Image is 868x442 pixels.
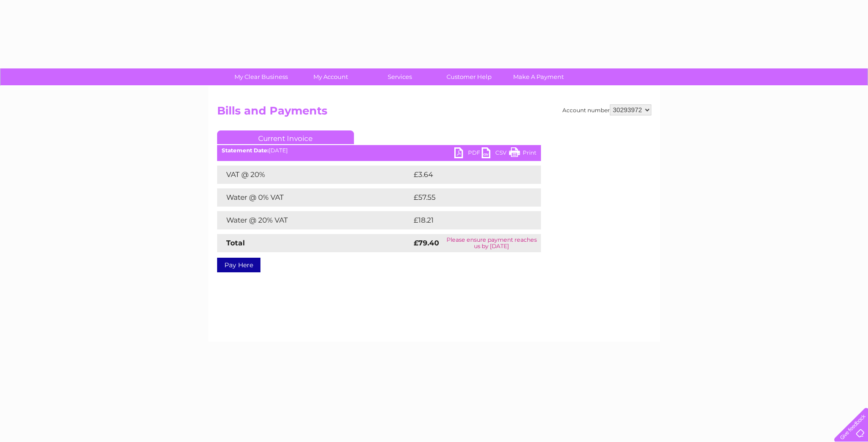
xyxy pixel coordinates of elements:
td: Water @ 20% VAT [217,211,411,229]
h2: Bills and Payments [217,104,651,122]
td: Please ensure payment reaches us by [DATE] [442,234,541,252]
div: Account number [562,104,651,115]
strong: £79.40 [414,239,439,247]
a: Services [362,68,437,85]
a: My Clear Business [223,68,299,85]
strong: Total [226,239,245,247]
a: Print [509,147,536,161]
a: PDF [454,147,482,161]
td: £3.64 [411,166,520,184]
a: Pay Here [217,258,260,272]
td: Water @ 0% VAT [217,188,411,207]
td: VAT @ 20% [217,166,411,184]
td: £18.21 [411,211,521,229]
a: My Account [293,68,368,85]
a: Customer Help [431,68,507,85]
td: £57.55 [411,188,522,207]
b: Statement Date: [222,147,269,154]
a: CSV [482,147,509,161]
a: Current Invoice [217,130,354,144]
div: [DATE] [217,147,541,154]
a: Make A Payment [501,68,576,85]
